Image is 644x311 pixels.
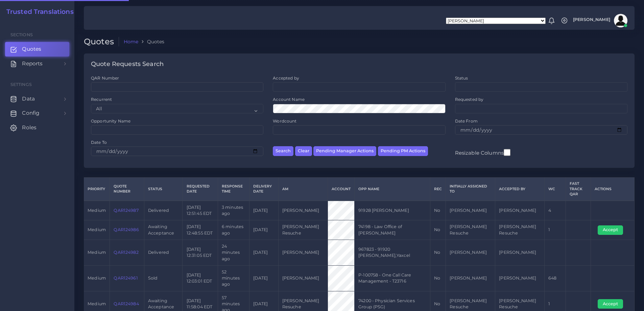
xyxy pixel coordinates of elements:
label: Accepted by [273,75,299,81]
td: [DATE] [249,201,278,220]
td: [DATE] [249,240,278,265]
th: Accepted by [495,178,545,201]
td: [DATE] [249,265,278,291]
span: Config [22,109,40,117]
span: medium [88,275,106,281]
td: [PERSON_NAME] Resuche [495,220,545,240]
button: Accept [598,299,623,309]
button: Pending Manager Actions [313,146,376,156]
th: Requested Date [183,178,218,201]
span: Settings [10,82,32,87]
th: Account [328,178,354,201]
td: No [430,201,446,220]
span: [PERSON_NAME] [573,18,610,22]
a: QAR124961 [114,275,138,281]
a: Quotes [5,42,69,56]
th: AM [278,178,328,201]
a: [PERSON_NAME]avatar [570,14,630,27]
th: Priority [84,178,110,201]
img: avatar [614,14,627,27]
td: 24 minutes ago [218,240,249,265]
td: [DATE] 12:51:45 EDT [183,201,218,220]
a: Data [5,92,69,106]
span: Reports [22,60,43,67]
li: Quotes [138,38,164,45]
td: 4 [544,201,566,220]
td: [PERSON_NAME] [446,240,495,265]
td: No [430,265,446,291]
button: Clear [295,146,312,156]
label: QAR Number [91,75,119,81]
span: medium [88,227,106,232]
th: Initially Assigned to [446,178,495,201]
td: No [430,220,446,240]
label: Requested by [455,96,484,102]
label: Account Name [273,96,305,102]
td: P-100758 - One Call Care Management - T23716 [354,265,430,291]
span: Quotes [22,45,41,53]
td: [DATE] 12:31:05 EDT [183,240,218,265]
span: medium [88,301,106,306]
label: Date To [91,139,107,145]
td: [DATE] 12:48:55 EDT [183,220,218,240]
th: Actions [591,178,635,201]
a: Accept [598,301,628,306]
a: Home [124,38,139,45]
td: Sold [144,265,183,291]
td: 52 minutes ago [218,265,249,291]
h2: Quotes [84,37,119,47]
td: [PERSON_NAME] Resuche [278,220,328,240]
td: 648 [544,265,566,291]
td: [PERSON_NAME] Resuche [446,220,495,240]
span: Sections [10,32,33,37]
th: Status [144,178,183,201]
td: [PERSON_NAME] [446,265,495,291]
td: [PERSON_NAME] [278,240,328,265]
h4: Quote Requests Search [91,61,164,68]
input: Resizable Columns [504,148,510,157]
td: [PERSON_NAME] [495,201,545,220]
td: [PERSON_NAME] [278,201,328,220]
a: QAR124987 [114,208,138,213]
a: QAR124982 [114,250,138,255]
td: [PERSON_NAME] [495,265,545,291]
a: Config [5,106,69,120]
td: No [430,240,446,265]
a: Trusted Translations [2,8,74,16]
span: Roles [22,124,37,131]
a: QAR124984 [114,301,139,306]
td: 967823 - 91920 [PERSON_NAME],Yaxcel [354,240,430,265]
td: 74198 - Law Office of [PERSON_NAME] [354,220,430,240]
label: Recurrent [91,96,112,102]
th: REC [430,178,446,201]
td: Awaiting Acceptance [144,220,183,240]
td: 3 minutes ago [218,201,249,220]
a: Reports [5,57,69,71]
label: Wordcount [273,118,296,124]
td: [PERSON_NAME] [495,240,545,265]
button: Accept [598,225,623,235]
label: Date From [455,118,478,124]
td: Delivered [144,201,183,220]
button: Pending PM Actions [378,146,428,156]
th: Delivery Date [249,178,278,201]
th: Opp Name [354,178,430,201]
label: Status [455,75,468,81]
span: medium [88,208,106,213]
td: 1 [544,220,566,240]
a: Roles [5,120,69,135]
th: WC [544,178,566,201]
th: Fast Track QAR [566,178,591,201]
th: Quote Number [110,178,144,201]
span: medium [88,250,106,255]
span: Data [22,95,35,103]
td: [DATE] 12:03:01 EDT [183,265,218,291]
a: Accept [598,227,628,232]
td: 6 minutes ago [218,220,249,240]
td: 91928 [PERSON_NAME] [354,201,430,220]
label: Resizable Columns [455,148,510,157]
td: [DATE] [249,220,278,240]
th: Response Time [218,178,249,201]
td: [PERSON_NAME] [446,201,495,220]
